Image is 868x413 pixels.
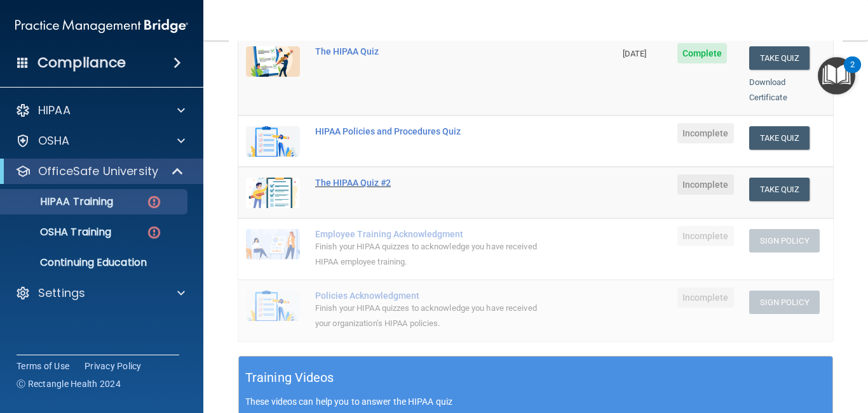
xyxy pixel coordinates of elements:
p: OfficeSafe University [38,164,158,179]
p: OSHA [38,133,70,148]
span: Complete [677,43,728,63]
div: The HIPAA Quiz [315,46,552,56]
a: HIPAA [15,103,185,118]
p: HIPAA Training [8,195,113,208]
button: Sign Policy [749,291,820,314]
img: PMB logo [15,13,188,39]
button: Take Quiz [749,178,810,201]
h5: Training Videos [245,367,334,389]
span: Incomplete [677,123,734,143]
a: Download Certificate [749,77,787,102]
p: Settings [38,285,85,301]
div: Finish your HIPAA quizzes to acknowledge you have received your organization’s HIPAA policies. [315,301,552,331]
span: Incomplete [677,226,734,246]
span: [DATE] [623,49,647,58]
div: 2 [850,65,855,81]
img: danger-circle.6113f641.png [146,225,162,240]
span: Incomplete [677,174,734,195]
h4: Compliance [37,54,126,72]
div: Finish your HIPAA quizzes to acknowledge you have received HIPAA employee training. [315,239,552,270]
a: Privacy Policy [85,360,142,372]
span: Ⓒ Rectangle Health 2024 [17,377,121,390]
div: Policies Acknowledgment [315,291,552,301]
div: Employee Training Acknowledgment [315,229,552,239]
button: Take Quiz [749,126,810,150]
p: OSHA Training [8,226,111,239]
p: HIPAA [38,103,71,118]
a: OSHA [15,133,185,148]
a: Settings [15,285,185,301]
button: Take Quiz [749,46,810,70]
button: Sign Policy [749,229,820,252]
a: OfficeSafe University [15,164,184,179]
p: Continuing Education [8,256,182,269]
a: Terms of Use [17,360,69,372]
button: Open Resource Center, 2 new notifications [818,57,855,95]
div: The HIPAA Quiz #2 [315,178,552,188]
div: HIPAA Policies and Procedures Quiz [315,126,552,136]
p: These videos can help you to answer the HIPAA quiz [245,397,826,407]
img: danger-circle.6113f641.png [146,194,162,210]
span: Incomplete [677,287,734,308]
